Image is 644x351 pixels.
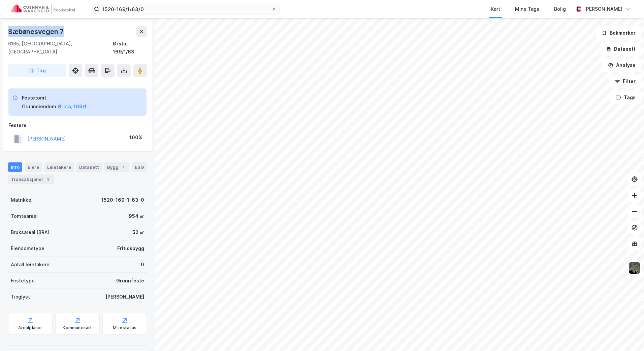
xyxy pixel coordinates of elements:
[584,5,622,13] div: [PERSON_NAME]
[99,4,271,14] input: Søk på adresse, matrikkel, gårdeiere, leietakere eller personer
[11,228,50,236] div: Bruksareal (BRA)
[76,162,102,172] div: Datasett
[113,40,147,56] div: Ørsta, 169/1/63
[610,319,644,351] div: Kontrollprogram for chat
[8,162,22,172] div: Info
[132,228,144,236] div: 52 ㎡
[11,261,50,269] div: Antall leietakere
[11,277,35,285] div: Festetype
[44,162,74,172] div: Leietakere
[129,133,142,142] div: 100%
[11,4,75,14] img: cushman-wakefield-realkapital-logo.202ea83816669bd177139c58696a8fa1.svg
[116,277,144,285] div: Grunnfeste
[117,244,144,252] div: Fritidsbygg
[58,103,87,111] button: Ørsta, 169/1
[8,121,147,129] div: Festere
[11,293,30,301] div: Tinglyst
[8,40,113,56] div: 6165, [GEOGRAPHIC_DATA], [GEOGRAPHIC_DATA]
[22,103,56,111] div: Grunneiendom
[600,42,641,56] button: Datasett
[554,5,566,13] div: Bolig
[45,176,52,183] div: 3
[491,5,500,13] div: Kart
[25,162,42,172] div: Eiere
[105,293,144,301] div: [PERSON_NAME]
[8,26,65,37] div: Sæbønesvegen 7
[11,196,33,204] div: Matrikkel
[609,75,641,88] button: Filter
[8,174,54,184] div: Transaksjoner
[628,262,641,274] img: 9k=
[610,319,644,351] iframe: Chat Widget
[602,58,641,72] button: Analyse
[18,325,42,330] div: Arealplaner
[101,196,144,204] div: 1520-169-1-63-0
[11,212,38,220] div: Tomteareal
[22,94,87,102] div: Festetomt
[8,64,66,77] button: Tag
[129,212,144,220] div: 954 ㎡
[141,261,144,269] div: 0
[132,162,147,172] div: ESG
[113,325,136,330] div: Miljøstatus
[104,162,129,172] div: Bygg
[515,5,539,13] div: Mine Tags
[596,26,641,40] button: Bokmerker
[11,244,44,252] div: Eiendomstype
[120,164,127,170] div: 1
[610,91,641,104] button: Tags
[63,325,92,330] div: Kommunekart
